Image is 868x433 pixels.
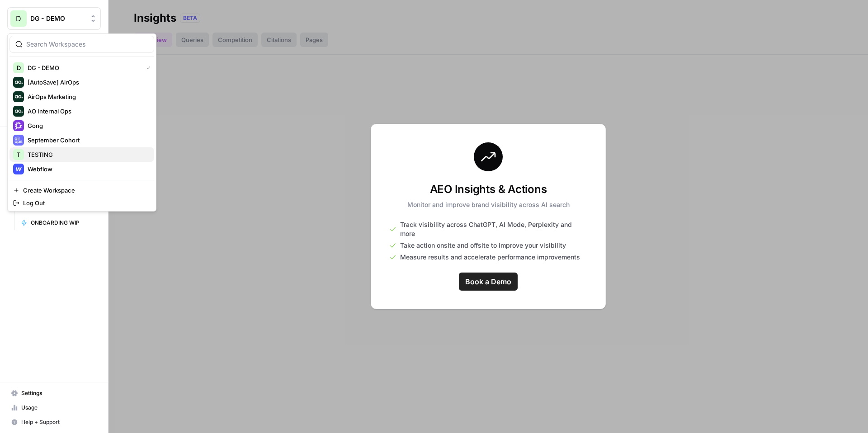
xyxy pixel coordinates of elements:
[28,63,139,72] span: DG - DEMO
[7,33,156,212] div: Workspace: DG - DEMO
[7,400,101,415] a: Usage
[28,92,147,101] span: AirOps Marketing
[21,389,97,397] span: Settings
[21,404,97,412] span: Usage
[9,184,154,197] a: Create Workspace
[23,186,147,195] span: Create Workspace
[26,40,148,49] input: Search Workspaces
[28,150,147,159] span: TESTING
[17,150,20,159] span: T
[31,219,97,227] span: ONBOARDING WIP
[407,200,570,209] p: Monitor and improve brand visibility across AI search
[459,273,518,291] a: Book a Demo
[28,136,147,145] span: September Cohort
[7,7,101,30] button: Workspace: DG - DEMO
[13,120,24,131] img: Gong Logo
[17,63,21,72] span: D
[400,253,580,262] span: Measure results and accelerate performance improvements
[17,216,101,230] a: ONBOARDING WIP
[23,198,147,207] span: Log Out
[16,13,21,24] span: D
[400,220,587,238] span: Track visibility across ChatGPT, AI Mode, Perplexity and more
[21,418,97,426] span: Help + Support
[28,121,147,130] span: Gong
[13,135,24,146] img: September Cohort Logo
[30,14,85,23] span: DG - DEMO
[465,276,511,287] span: Book a Demo
[407,182,570,197] h3: AEO Insights & Actions
[28,165,147,174] span: Webflow
[13,91,24,102] img: AirOps Marketing Logo
[400,241,566,250] span: Take action onsite and offsite to improve your visibility
[9,197,154,209] a: Log Out
[28,107,147,116] span: AO Internal Ops
[7,415,101,429] button: Help + Support
[13,77,24,88] img: [AutoSave] AirOps Logo
[13,164,24,174] img: Webflow Logo
[7,386,101,400] a: Settings
[28,78,147,87] span: [AutoSave] AirOps
[13,106,24,117] img: AO Internal Ops Logo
